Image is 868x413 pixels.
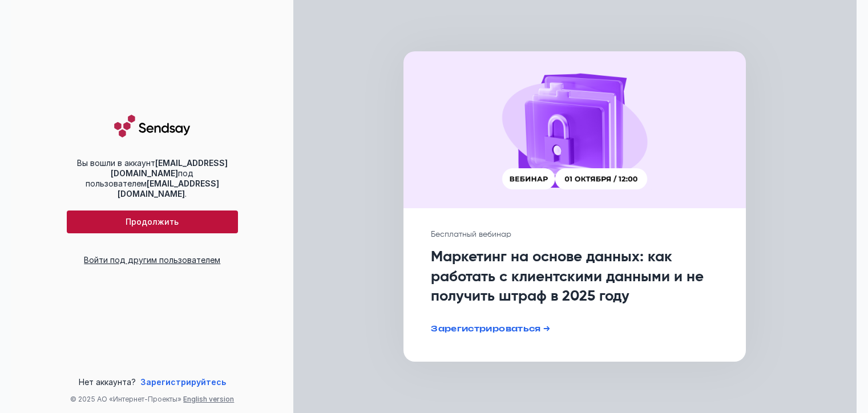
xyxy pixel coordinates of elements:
[111,158,228,178] b: [EMAIL_ADDRESS][DOMAIN_NAME]
[11,395,293,404] div: © 2025 АО «Интернет-Проекты»
[118,179,219,199] b: [EMAIL_ADDRESS][DOMAIN_NAME]
[84,255,220,265] a: Войти под другим пользователем
[126,217,179,227] span: Продолжить
[183,395,234,404] button: English version
[140,377,226,387] span: Зарегистрируйтесь
[140,376,226,388] a: Зарегистрируйтесь
[431,323,550,333] a: Зарегистрироваться →
[431,248,718,307] h1: Маркетинг на основе данных: как работать с клиентскими данными и не получить штраф в 2025 году
[67,158,238,200] div: Вы вошли в аккаунт под пользователем .
[492,70,657,190] img: cover image
[431,230,511,238] span: Бесплатный вебинар
[67,210,238,233] button: Продолжить
[79,376,136,388] span: Нет аккаунта?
